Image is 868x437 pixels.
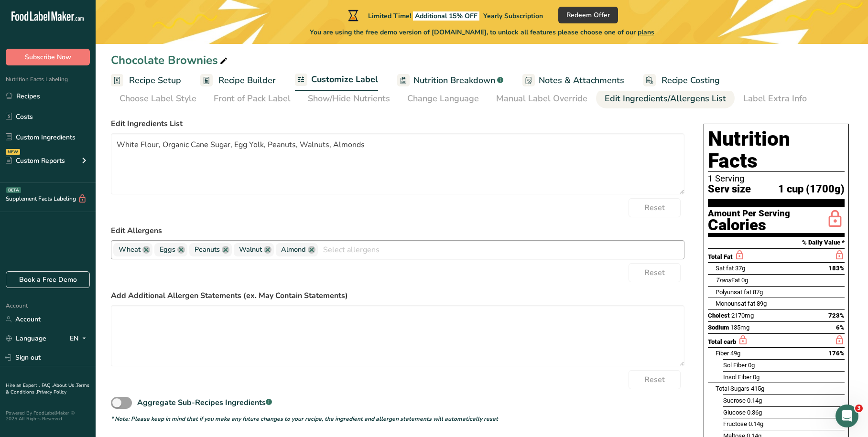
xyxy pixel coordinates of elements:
[708,209,790,218] div: Amount Per Serving
[119,92,196,105] div: Choose Label Style
[25,52,71,62] span: Subscribe Now
[214,92,291,105] div: Front of Pack Label
[413,74,495,87] span: Nutrition Breakdown
[558,7,618,23] button: Redeem Offer
[735,265,745,272] span: 37g
[6,410,90,422] div: Powered By FoodLabelMaker © 2025 All Rights Reserved
[708,237,845,248] section: % Daily Value *
[6,49,90,65] button: Subscribe Now
[716,385,749,392] span: Total Sugars
[137,397,272,408] div: Aggregate Sub-Recipes Ingredients
[111,52,229,69] div: Chocolate Brownies
[835,405,858,427] iframe: Intercom live chat
[748,362,755,369] span: 0g
[753,373,759,381] span: 0g
[753,288,763,296] span: 87g
[708,338,736,345] span: Total carb
[6,187,21,193] div: BETA
[741,277,748,284] span: 0g
[6,271,90,288] a: Book a Free Demo
[708,324,729,331] span: Sodium
[731,312,754,319] span: 2170mg
[716,277,740,284] span: Fat
[836,324,845,331] span: 6%
[743,92,807,105] div: Label Extra Info
[6,330,46,347] a: Language
[483,11,543,21] span: Yearly Subscription
[200,70,276,91] a: Recipe Builder
[53,382,76,389] a: About Us .
[413,11,479,21] span: Additional 15% OFF
[310,27,654,37] span: You are using the free demo version of [DOMAIN_NAME], to unlock all features please choose one of...
[716,300,755,307] span: Monounsat fat
[751,385,764,392] span: 415g
[111,225,684,236] label: Edit Allergens
[70,333,90,344] div: EN
[716,288,751,296] span: Polyunsat fat
[218,74,276,87] span: Recipe Builder
[6,382,40,389] a: Hire an Expert .
[747,397,762,404] span: 0.14g
[129,74,181,87] span: Recipe Setup
[605,92,726,105] div: Edit Ingredients/Allergens List
[311,73,378,86] span: Customize Label
[708,128,845,172] h1: Nutrition Facts
[723,373,751,381] span: Insol Fiber
[708,174,845,183] div: 1 Serving
[629,263,681,282] button: Reset
[111,70,181,91] a: Recipe Setup
[643,70,720,91] a: Recipe Costing
[111,118,684,129] label: Edit Ingredients List
[281,245,306,255] span: Almond
[716,350,729,357] span: Fiber
[644,202,665,213] span: Reset
[708,253,733,260] span: Total Fat
[749,420,763,427] span: 0.14g
[723,362,747,369] span: Sol Fiber
[6,156,65,166] div: Custom Reports
[828,312,845,319] span: 723%
[747,409,762,416] span: 0.36g
[346,10,543,21] div: Limited Time!
[566,10,610,20] span: Redeem Offer
[723,409,746,416] span: Glucose
[723,397,746,404] span: Sucrose
[716,277,731,284] i: Trans
[708,312,730,319] span: Cholest
[496,92,587,105] div: Manual Label Override
[723,420,747,427] span: Fructose
[629,198,681,217] button: Reset
[757,300,767,307] span: 89g
[539,74,624,87] span: Notes & Attachments
[708,183,751,195] span: Serv size
[708,218,790,232] div: Calories
[195,245,220,255] span: Peanuts
[111,415,498,423] i: * Note: Please keep in mind that if you make any future changes to your recipe, the ingredient an...
[6,382,89,395] a: Terms & Conditions .
[828,350,845,357] span: 176%
[644,267,665,278] span: Reset
[239,245,262,255] span: Walnut
[407,92,479,105] div: Change Language
[111,290,684,301] label: Add Additional Allergen Statements (ex. May Contain Statements)
[716,265,734,272] span: Sat fat
[730,350,740,357] span: 49g
[397,70,503,91] a: Nutrition Breakdown
[644,374,665,385] span: Reset
[855,405,863,412] span: 3
[828,265,845,272] span: 183%
[629,370,681,389] button: Reset
[778,183,845,195] span: 1 cup (1700g)
[522,70,624,91] a: Notes & Attachments
[160,245,175,255] span: Eggs
[308,92,390,105] div: Show/Hide Nutrients
[318,242,684,257] input: Select allergens
[119,245,141,255] span: Wheat
[662,74,720,87] span: Recipe Costing
[730,324,749,331] span: 135mg
[37,389,66,395] a: Privacy Policy
[42,382,53,389] a: FAQ .
[638,28,654,37] span: plans
[295,69,378,92] a: Customize Label
[6,149,20,155] div: NEW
